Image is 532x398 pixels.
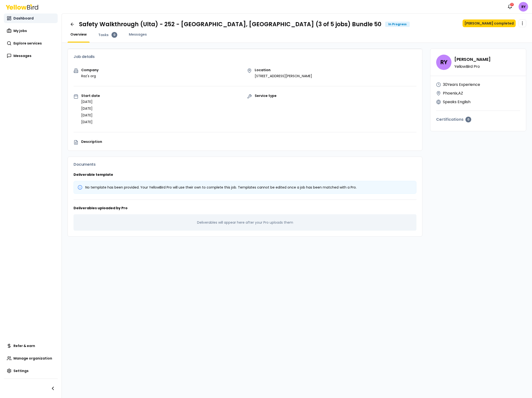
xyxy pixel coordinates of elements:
[74,162,95,167] span: Documents
[443,82,480,88] p: 30 Years Experience
[129,32,147,37] span: Messages
[13,356,52,361] span: Manage organization
[13,41,42,46] span: Explore services
[81,94,100,97] p: Start date
[13,53,31,58] span: Messages
[85,185,357,190] div: No template has been provided. Your YellowBird Pro will use their own to complete this job. Templ...
[443,99,470,105] p: Speaks English
[13,368,29,373] span: Settings
[463,19,516,27] button: [PERSON_NAME] completed
[519,2,528,12] span: RY
[74,214,416,231] div: Deliverables will appear here after your Pro uploads them
[385,22,410,27] div: In Progress
[81,106,100,111] p: [DATE]
[13,16,34,21] span: Dashboard
[4,341,58,351] a: Refer & earn
[81,74,99,78] p: Raz's org
[81,140,416,143] p: Description
[98,32,109,37] span: Tasks
[70,32,87,37] span: Overview
[95,32,120,38] a: Tasks0
[255,74,312,78] p: [STREET_ADDRESS][PERSON_NAME]
[454,65,491,69] p: YellowBird Pro
[4,51,58,61] a: Messages
[81,113,100,118] p: [DATE]
[79,20,381,28] h1: Safety Walkthrough (Ulta) - 252 - [GEOGRAPHIC_DATA], [GEOGRAPHIC_DATA] (3 of 5 jobs) Bundle 50
[81,99,100,104] p: [DATE]
[4,13,58,23] a: Dashboard
[255,94,277,97] p: Service type
[74,206,416,210] h3: Deliverables uploaded by Pro
[13,343,35,348] span: Refer & earn
[443,90,463,96] p: Phoenix , AZ
[13,28,27,33] span: My jobs
[505,2,515,12] button: 7
[436,55,452,70] span: RY
[126,32,150,37] a: Messages
[510,2,514,7] div: 7
[81,120,100,124] p: [DATE]
[4,26,58,36] a: My jobs
[74,172,416,177] h3: Deliverable template
[81,68,99,72] p: Company
[68,32,90,37] a: Overview
[74,55,416,59] h3: Job details
[4,366,58,376] a: Settings
[465,117,471,122] div: 0
[4,354,58,363] a: Manage organization
[454,56,491,63] h4: [PERSON_NAME]
[255,68,312,72] p: Location
[4,38,58,48] a: Explore services
[436,117,520,122] h4: Certifications
[111,32,117,38] div: 0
